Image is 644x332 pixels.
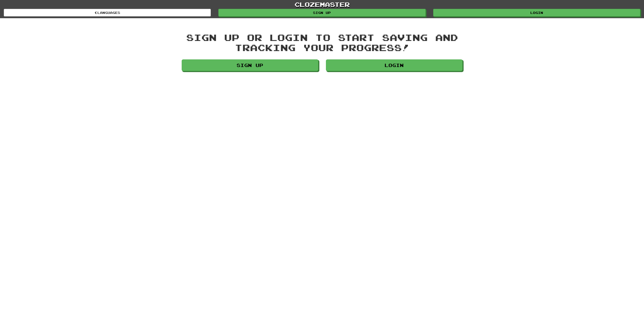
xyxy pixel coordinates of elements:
[182,32,463,52] div: Sign up or login to start saving and tracking your progress!
[4,9,211,16] a: Languages
[326,59,463,71] a: Login
[182,59,318,71] a: Sign up
[218,9,425,16] a: Sign up
[433,9,640,16] a: Login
